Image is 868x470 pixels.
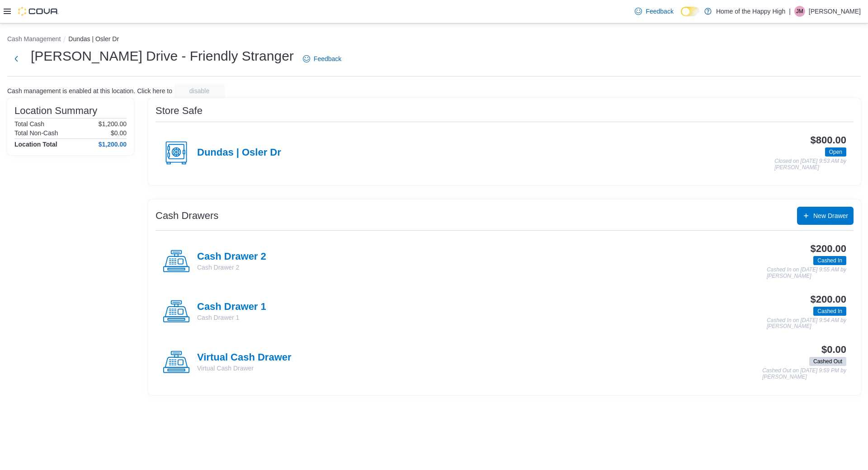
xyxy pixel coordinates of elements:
p: | [789,6,791,17]
span: Cashed In [813,256,846,265]
button: disable [174,84,225,98]
p: Cash management is enabled at this location. Click here to [7,87,172,95]
span: Open [829,148,842,156]
span: JM [796,6,803,17]
p: Cashed In on [DATE] 9:54 AM by [PERSON_NAME] [767,318,846,330]
span: Cashed Out [813,357,842,366]
h6: Total Cash [14,120,44,128]
p: Closed on [DATE] 9:53 AM by [PERSON_NAME] [774,158,846,171]
span: Feedback [314,54,341,63]
p: Home of the Happy High [716,6,785,17]
nav: An example of EuiBreadcrumbs [7,34,861,45]
span: disable [189,86,209,95]
button: New Drawer [797,207,854,225]
span: Cashed In [817,256,842,265]
h4: $1,200.00 [99,141,127,148]
h3: $0.00 [821,344,846,355]
h3: Store Safe [156,105,203,116]
p: Cash Drawer 2 [197,263,266,272]
button: Dundas | Osler Dr [68,35,119,43]
span: New Drawer [813,211,848,220]
a: Feedback [299,50,345,68]
h3: Location Summary [14,105,97,116]
span: Feedback [646,7,673,16]
a: Feedback [631,2,677,20]
div: Jeremy McNulty [794,6,805,17]
span: Cashed Out [809,357,846,366]
p: $0.00 [111,129,127,137]
h3: $800.00 [811,135,846,146]
h3: $200.00 [811,294,846,305]
p: $1,200.00 [99,120,127,128]
h4: Virtual Cash Drawer [197,352,292,364]
p: [PERSON_NAME] [809,6,861,17]
h4: Dundas | Osler Dr [197,147,281,159]
button: Next [7,50,25,68]
h6: Total Non-Cash [14,129,58,137]
p: Virtual Cash Drawer [197,364,292,373]
span: Open [825,147,846,157]
span: Cashed In [813,307,846,316]
p: Cashed In on [DATE] 9:55 AM by [PERSON_NAME] [767,267,846,279]
p: Cashed Out on [DATE] 9:59 PM by [PERSON_NAME] [762,368,846,380]
button: Cash Management [7,35,61,43]
input: Dark Mode [681,7,700,16]
h4: Cash Drawer 2 [197,251,266,263]
img: Cova [18,7,59,16]
p: Cash Drawer 1 [197,313,266,322]
h1: [PERSON_NAME] Drive - Friendly Stranger [31,47,294,65]
h4: Cash Drawer 1 [197,301,266,313]
span: Cashed In [817,307,842,315]
h4: Location Total [14,141,57,148]
h3: Cash Drawers [156,210,218,221]
h3: $200.00 [811,243,846,254]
